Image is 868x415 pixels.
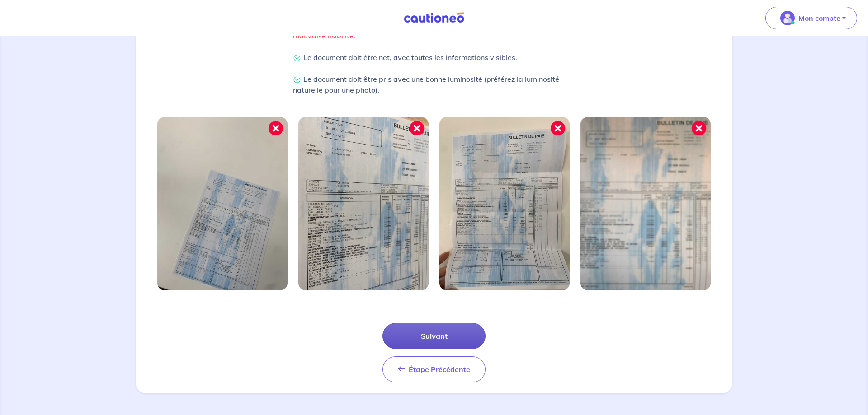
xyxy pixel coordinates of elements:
[293,52,575,95] p: Le document doit être net, avec toutes les informations visibles. Le document doit être pris avec...
[293,54,301,62] img: Check
[298,117,429,290] img: Image mal cadrée 2
[580,117,711,290] img: Image mal cadrée 4
[293,76,301,84] img: Check
[400,12,468,23] img: Cautioneo
[157,117,288,290] img: Image mal cadrée 1
[382,356,486,382] button: Étape Précédente
[780,11,795,25] img: illu_account_valid_menu.svg
[382,323,486,349] button: Suivant
[798,13,840,23] p: Mon compte
[765,7,857,29] button: illu_account_valid_menu.svgMon compte
[439,117,570,290] img: Image mal cadrée 3
[409,365,470,374] span: Étape Précédente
